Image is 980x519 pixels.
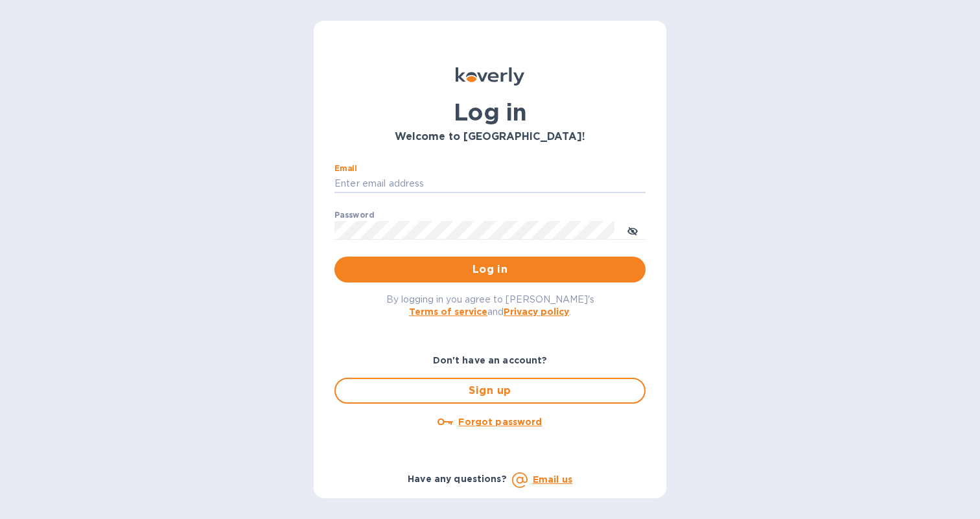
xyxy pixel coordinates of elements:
span: By logging in you agree to [PERSON_NAME]'s and . [386,294,594,317]
a: Email us [533,474,572,485]
span: Sign up [346,383,634,398]
a: Terms of service [409,306,487,317]
button: Sign up [334,378,646,404]
label: Email [334,165,357,172]
img: Koverly [456,67,524,86]
u: Forgot password [458,417,542,427]
h3: Welcome to [GEOGRAPHIC_DATA]! [334,131,646,143]
input: Enter email address [334,174,646,194]
label: Password [334,211,374,219]
h1: Log in [334,98,646,126]
b: Don't have an account? [433,355,548,365]
span: Log in [345,262,635,277]
button: toggle password visibility [620,217,646,243]
a: Privacy policy [504,306,569,317]
b: Have any questions? [408,474,507,484]
button: Log in [334,257,646,283]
